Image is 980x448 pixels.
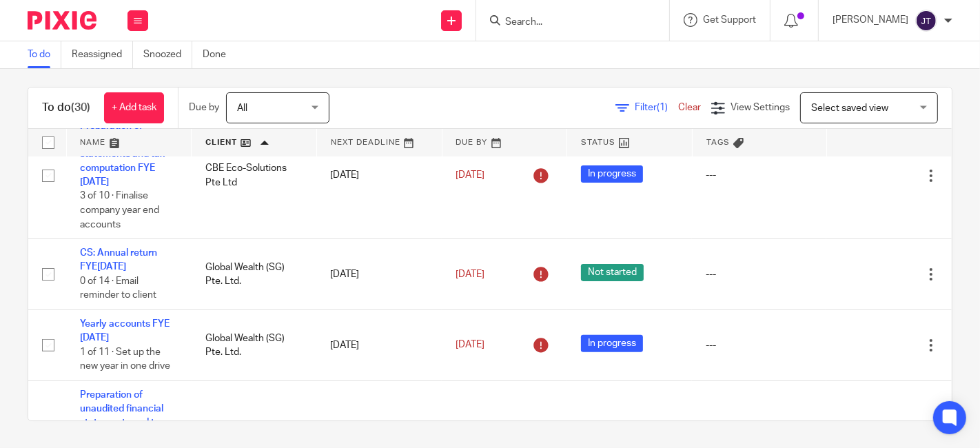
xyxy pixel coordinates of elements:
[80,192,159,230] span: 3 of 10 · Finalise company year end accounts
[504,17,628,29] input: Search
[71,102,90,113] span: (30)
[456,340,484,350] span: [DATE]
[581,165,643,183] span: In progress
[456,170,484,180] span: [DATE]
[706,168,813,182] div: ---
[143,41,192,68] a: Snoozed
[706,139,730,146] span: Tags
[316,239,442,310] td: [DATE]
[189,101,219,114] p: Due by
[811,103,888,113] span: Select saved view
[104,92,164,123] a: + Add task
[581,264,644,281] span: Not started
[316,309,442,380] td: [DATE]
[80,347,170,371] span: 1 of 11 · Set up the new year in one drive
[72,41,133,68] a: Reassigned
[706,338,813,352] div: ---
[706,267,813,281] div: ---
[203,41,236,68] a: Done
[192,239,317,310] td: Global Wealth (SG) Pte. Ltd.
[703,15,756,25] span: Get Support
[316,112,442,238] td: [DATE]
[80,319,170,343] a: Yearly accounts FYE [DATE]
[635,103,678,112] span: Filter
[80,276,156,301] span: 0 of 14 · Email reminder to client
[42,101,90,115] h1: To do
[833,13,908,27] p: [PERSON_NAME]
[581,335,643,352] span: In progress
[192,309,317,380] td: Global Wealth (SG) Pte. Ltd.
[731,103,790,112] span: View Settings
[28,41,61,68] a: To do
[80,248,157,272] a: CS: Annual return FYE[DATE]
[237,103,247,113] span: All
[192,112,317,238] td: CBE Eco-Solutions Pte Ltd
[915,10,937,32] img: svg%3E
[678,103,701,112] a: Clear
[657,103,668,112] span: (1)
[28,11,96,30] img: Pixie
[456,269,484,279] span: [DATE]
